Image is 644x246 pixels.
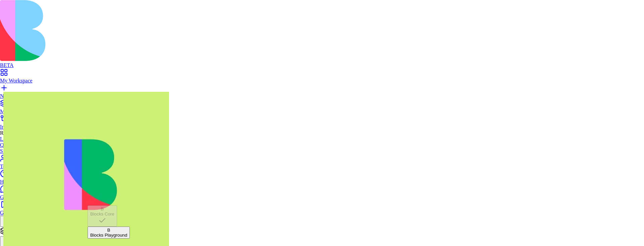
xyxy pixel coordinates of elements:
[101,206,104,211] span: B
[90,211,114,217] div: Blocks Core
[88,227,130,239] button: BBlocks Playground
[88,205,117,227] button: BBlocks Core
[107,228,110,233] span: B
[90,233,127,238] div: Blocks Playground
